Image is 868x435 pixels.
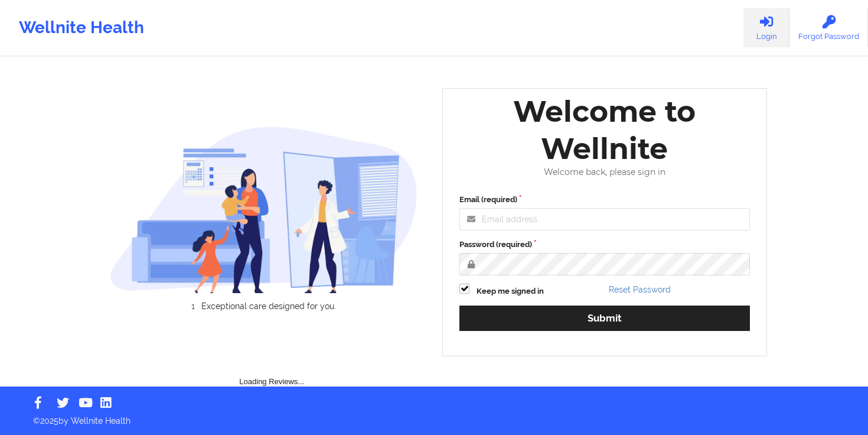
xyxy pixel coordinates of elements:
label: Password (required) [459,239,750,251]
label: Email (required) [459,194,750,206]
p: © 2025 by Wellnite Health [25,407,843,427]
img: wellnite-auth-hero_200.c722682e.png [110,126,418,293]
a: Reset Password [609,285,671,294]
a: Login [743,8,789,47]
button: Submit [459,306,750,331]
input: Email address [459,208,750,231]
div: Welcome to Wellnite [451,93,758,167]
li: Exceptional care designed for you. [120,301,417,311]
label: Keep me signed in [477,285,544,297]
div: Welcome back, please sign in [451,167,758,177]
div: Loading Reviews... [110,331,435,388]
a: Forgot Password [789,8,868,47]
